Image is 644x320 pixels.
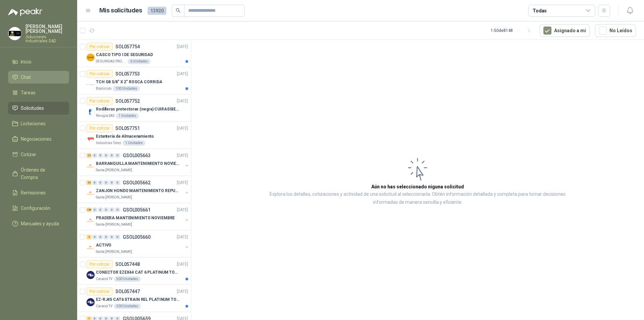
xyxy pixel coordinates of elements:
[87,217,95,225] img: Company Logo
[87,151,190,173] a: 22 0 0 0 0 0 GSOL005663[DATE] Company LogoBARRANQUILLA MANTENIMIENTO NOVIEMBRESanta [PERSON_NAME]
[177,234,188,240] p: [DATE]
[96,161,179,167] p: BARRANQUILLA MANTENIMIENTO NOVIEMBRE
[96,52,153,58] p: CASCO TIPO I DE SEGURIDAD
[98,153,103,158] div: 0
[122,140,146,146] div: 1 Unidades
[98,208,103,212] div: 0
[96,222,132,227] p: Santa [PERSON_NAME]
[96,296,179,303] p: EZ-RJ45 CAT6 STRAIN REL PLATINUM TOOLS
[96,215,175,221] p: PRADERA MANTENIMIENTO NOVIEMBRE
[115,235,120,239] div: 0
[96,133,154,140] p: Estantería de Almacenamiento
[8,117,69,130] a: Licitaciones
[87,244,95,252] img: Company Logo
[92,153,97,158] div: 0
[258,190,577,207] p: Explora los detalles, cotizaciones y actividad de una solicitud al seleccionarla. Obtén informaci...
[177,207,188,213] p: [DATE]
[96,168,132,173] p: Santa [PERSON_NAME]
[87,53,95,61] img: Company Logo
[96,113,114,119] p: Perugia SAS
[114,276,141,282] div: 500 Unidades
[87,81,95,89] img: Company Logo
[92,235,97,239] div: 0
[177,71,188,77] p: [DATE]
[87,233,190,255] a: 2 0 0 0 0 0 GSOL005660[DATE] Company LogoACTIVOSanta [PERSON_NAME]
[8,133,69,145] a: Negociaciones
[98,180,103,185] div: 0
[115,289,140,294] p: SOL057447
[92,180,97,185] div: 0
[87,271,95,279] img: Company Logo
[8,202,69,215] a: Configuración
[87,43,113,51] div: Por cotizar
[115,180,120,185] div: 0
[123,235,151,239] p: GSOL005660
[113,86,140,91] div: 100 Unidades
[21,220,59,227] span: Manuales y ayuda
[8,186,69,199] a: Remisiones
[92,208,97,212] div: 0
[8,8,42,16] img: Logo peakr
[8,71,69,84] a: Chat
[77,40,191,67] a: Por cotizarSOL057754[DATE] Company LogoCASCO TIPO I DE SEGURIDADSEGURIDAD PROVISER LTDA6 Unidades
[87,135,95,143] img: Company Logo
[96,106,179,112] p: Rodilleras protectoras (negra) CUIRASSIER para motocicleta, rodilleras para motocicleta,
[96,86,111,91] p: Biocirculo
[99,6,142,15] h1: Mis solicitudes
[87,208,92,212] div: 186
[21,151,36,158] span: Cotizar
[123,208,151,212] p: GSOL005661
[177,152,188,159] p: [DATE]
[177,125,188,132] p: [DATE]
[96,79,162,85] p: TCH G8 5/8" X 2" ROSCA CORRIDA
[8,217,69,230] a: Manuales y ayuda
[77,258,191,285] a: Por cotizarSOL057448[DATE] Company LogoCONECTOR EZEX44 CAT 6 PLATINUM TOOLSCaracol TV500 Unidades
[87,287,113,295] div: Por cotizar
[177,261,188,268] p: [DATE]
[115,262,140,267] p: SOL057448
[595,24,636,37] button: No Leídos
[177,180,188,186] p: [DATE]
[177,44,188,50] p: [DATE]
[177,288,188,295] p: [DATE]
[115,153,120,158] div: 0
[127,59,151,64] div: 6 Unidades
[114,304,141,309] div: 500 Unidades
[115,126,140,131] p: SOL057751
[115,99,140,103] p: SOL057752
[491,25,534,36] div: 1 - 50 de 8148
[123,153,151,158] p: GSOL005663
[96,188,179,194] p: ZANJON HONDO MANTENIMIENTO REPUESTOS
[87,97,113,105] div: Por cotizar
[109,153,114,158] div: 0
[8,148,69,161] a: Cotizar
[104,153,109,158] div: 0
[115,72,140,76] p: SOL057753
[87,206,190,227] a: 186 0 0 0 0 0 GSOL005661[DATE] Company LogoPRADERA MANTENIMIENTO NOVIEMBRESanta [PERSON_NAME]
[116,113,139,119] div: 1 Unidades
[115,208,120,212] div: 0
[96,242,111,248] p: ACTIVO
[96,140,121,146] p: Industrias Tomy
[8,102,69,115] a: Solicitudes
[77,67,191,94] a: Por cotizarSOL057753[DATE] Company LogoTCH G8 5/8" X 2" ROSCA CORRIDABiocirculo100 Unidades
[177,98,188,104] p: [DATE]
[21,120,46,127] span: Licitaciones
[104,235,109,239] div: 0
[123,180,151,185] p: GSOL005662
[109,208,114,212] div: 0
[87,179,190,200] a: 20 0 0 0 0 0 GSOL005662[DATE] Company LogoZANJON HONDO MANTENIMIENTO REPUESTOSSanta [PERSON_NAME]
[96,59,126,64] p: SEGURIDAD PROVISER LTDA
[109,235,114,239] div: 0
[87,162,95,170] img: Company Logo
[87,108,95,116] img: Company Logo
[87,189,95,197] img: Company Logo
[87,153,92,158] div: 22
[96,269,179,276] p: CONECTOR EZEX44 CAT 6 PLATINUM TOOLS
[25,24,69,34] p: [PERSON_NAME] [PERSON_NAME]
[8,27,21,40] img: Company Logo
[21,166,63,181] span: Órdenes de Compra
[87,180,92,185] div: 20
[148,7,166,15] span: 13920
[21,104,44,112] span: Solicitudes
